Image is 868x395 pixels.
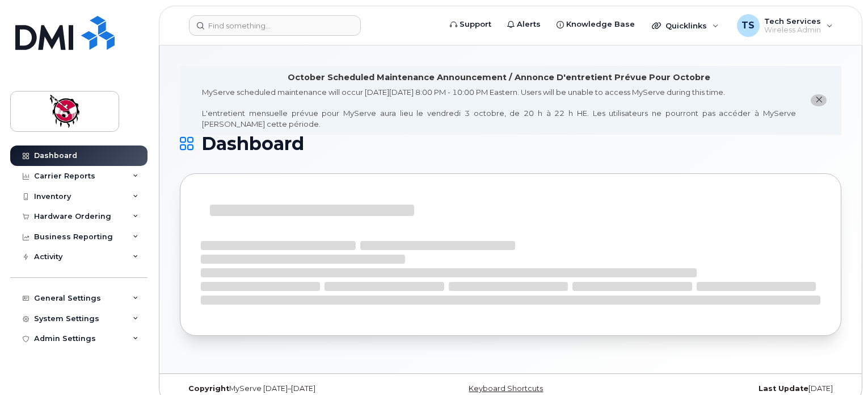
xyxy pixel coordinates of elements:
[621,384,841,393] div: [DATE]
[759,384,808,393] strong: Last Update
[201,135,304,152] span: Dashboard
[202,87,796,129] div: MyServe scheduled maintenance will occur [DATE][DATE] 8:00 PM - 10:00 PM Eastern. Users will be u...
[469,384,543,393] a: Keyboard Shortcuts
[180,384,401,393] div: MyServe [DATE]–[DATE]
[288,72,710,84] div: October Scheduled Maintenance Announcement / Annonce D'entretient Prévue Pour Octobre
[188,384,229,393] strong: Copyright
[811,94,827,106] button: close notification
